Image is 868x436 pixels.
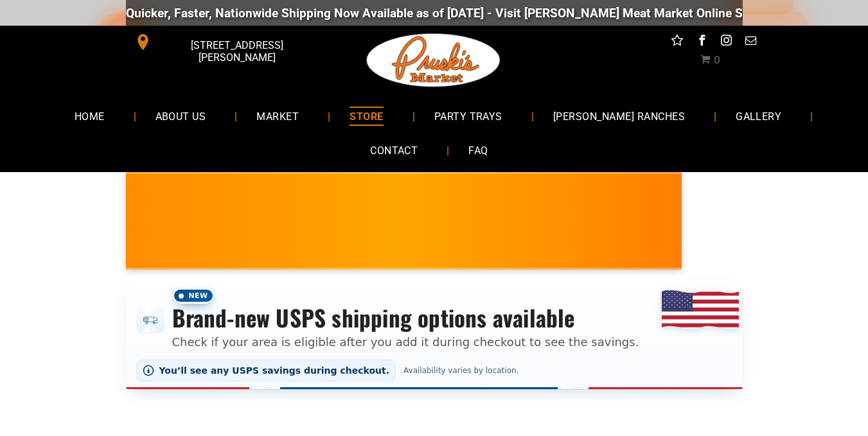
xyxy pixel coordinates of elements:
a: ABOUT US [136,99,226,133]
a: FAQ [449,134,507,168]
a: email [742,32,759,52]
div: Shipping options announcement [126,280,743,389]
a: MARKET [237,99,318,133]
a: facebook [693,32,710,52]
img: Pruski-s+Market+HQ+Logo2-1920w.png [364,26,503,95]
span: [STREET_ADDRESS][PERSON_NAME] [154,33,319,70]
h3: Brand-new USPS shipping options available [172,304,639,332]
p: Check if your area is eligible after you add it during checkout to see the savings. [172,333,639,351]
a: HOME [55,99,124,133]
a: STORE [330,99,402,133]
span: You’ll see any USPS savings during checkout. [159,365,390,376]
a: GALLERY [716,99,801,133]
a: Social network [669,32,686,52]
a: [PERSON_NAME] RANCHES [534,99,704,133]
a: [STREET_ADDRESS][PERSON_NAME] [126,32,323,52]
span: Availability varies by location. [401,366,521,375]
a: instagram [718,32,734,52]
a: CONTACT [351,134,437,168]
span: New [172,288,215,304]
a: PARTY TRAYS [415,99,522,133]
span: 0 [714,54,720,66]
